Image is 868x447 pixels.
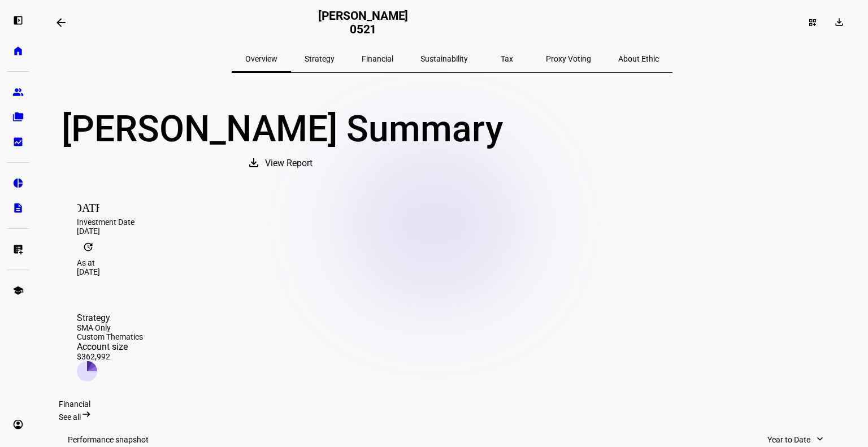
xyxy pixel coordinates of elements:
span: About Ethic [618,55,659,63]
div: [PERSON_NAME] Summary [59,109,505,150]
eth-mat-symbol: school [12,285,24,296]
eth-mat-symbol: account_circle [12,419,24,430]
eth-mat-symbol: list_alt_add [12,244,24,255]
span: View Report [265,150,313,177]
button: View Report [236,150,328,177]
span: Sustainability [420,55,468,63]
span: Proxy Voting [546,55,591,63]
eth-mat-symbol: description [12,202,24,214]
mat-icon: arrow_backwards [54,16,68,29]
h3: Performance snapshot [68,435,149,444]
eth-mat-symbol: folder_copy [12,111,24,123]
eth-mat-symbol: pie_chart [12,177,24,189]
span: Overview [245,55,277,63]
div: As at [77,258,827,267]
div: Account size [77,341,143,352]
span: See all [59,413,81,422]
mat-icon: download [834,16,845,28]
eth-mat-symbol: bid_landscape [12,136,24,147]
div: $362,992 [77,352,143,361]
a: bid_landscape [7,131,29,153]
div: SMA Only [77,323,143,332]
a: pie_chart [7,172,29,194]
mat-icon: dashboard_customize [808,18,817,27]
span: Financial [362,55,393,63]
div: Financial [59,400,845,409]
eth-mat-symbol: group [12,86,24,98]
div: Investment Date [77,218,827,227]
mat-icon: [DATE] [77,195,99,218]
mat-icon: update [77,236,99,258]
div: Custom Thematics [77,332,143,341]
span: Strategy [305,55,335,63]
span: Tax [501,55,513,63]
div: [DATE] [77,227,827,236]
div: [DATE] [77,267,827,276]
a: home [7,40,29,62]
a: folder_copy [7,106,29,128]
mat-icon: download [247,156,261,170]
mat-icon: arrow_right_alt [81,409,92,420]
h2: [PERSON_NAME] 0521 [318,9,409,36]
div: Strategy [77,313,143,323]
eth-mat-symbol: left_panel_open [12,15,24,26]
mat-icon: expand_more [814,433,826,445]
a: group [7,81,29,103]
a: description [7,197,29,219]
eth-mat-symbol: home [12,45,24,57]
